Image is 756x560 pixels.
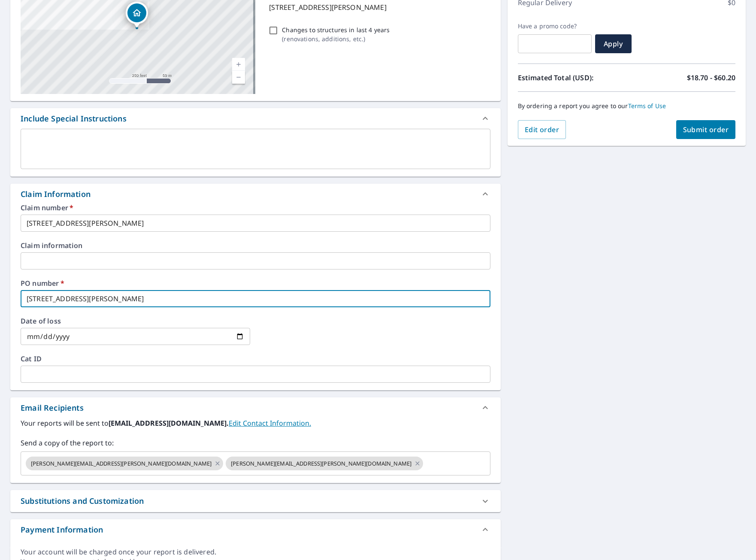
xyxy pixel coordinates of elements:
[10,397,501,418] div: Email Recipients
[232,71,245,84] a: Current Level 17, Zoom Out
[683,125,729,134] span: Submit order
[269,2,487,12] p: [STREET_ADDRESS][PERSON_NAME]
[602,39,625,48] span: Apply
[518,73,627,83] p: Estimated Total (USD):
[518,102,735,110] p: By ordering a report you agree to our
[518,120,566,139] button: Edit order
[226,460,417,468] span: [PERSON_NAME][EMAIL_ADDRESS][PERSON_NAME][DOMAIN_NAME]
[21,204,490,211] label: Claim number
[21,318,250,324] label: Date of loss
[21,355,490,362] label: Cat ID
[21,280,490,287] label: PO number
[21,547,490,557] div: Your account will be charged once your report is delivered.
[226,457,423,470] div: [PERSON_NAME][EMAIL_ADDRESS][PERSON_NAME][DOMAIN_NAME]
[229,418,311,428] a: EditContactInfo
[676,120,736,139] button: Submit order
[126,2,148,28] div: Dropped pin, building 1, Residential property, 172 Duell Hollow Rd Wingdale, NY 12594
[21,524,103,536] div: Payment Information
[10,108,501,129] div: Include Special Instructions
[26,460,217,468] span: [PERSON_NAME][EMAIL_ADDRESS][PERSON_NAME][DOMAIN_NAME]
[10,490,501,512] div: Substitutions and Customization
[21,242,490,249] label: Claim information
[21,402,84,414] div: Email Recipients
[21,418,490,428] label: Your reports will be sent to
[687,73,735,83] p: $18.70 - $60.20
[21,438,490,448] label: Send a copy of the report to:
[10,184,501,204] div: Claim Information
[232,58,245,71] a: Current Level 17, Zoom In
[282,34,390,43] p: ( renovations, additions, etc. )
[518,22,592,30] label: Have a promo code?
[595,34,632,53] button: Apply
[21,495,144,507] div: Substitutions and Customization
[10,519,501,540] div: Payment Information
[21,188,91,200] div: Claim Information
[109,418,229,428] b: [EMAIL_ADDRESS][DOMAIN_NAME].
[26,457,223,470] div: [PERSON_NAME][EMAIL_ADDRESS][PERSON_NAME][DOMAIN_NAME]
[525,125,559,134] span: Edit order
[628,102,666,110] a: Terms of Use
[21,113,127,124] div: Include Special Instructions
[282,25,390,34] p: Changes to structures in last 4 years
